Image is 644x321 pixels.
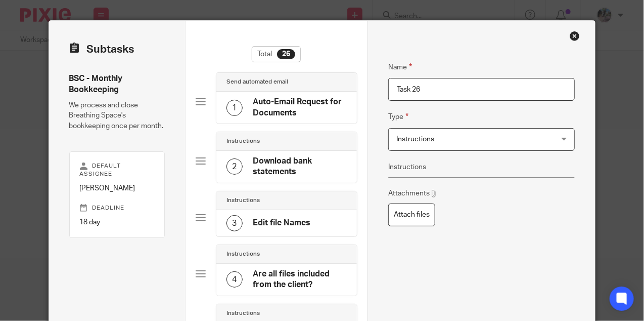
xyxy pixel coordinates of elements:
[226,271,243,288] div: 4
[226,100,243,116] div: 1
[388,204,435,226] label: Attach files
[396,136,434,143] span: Instructions
[226,196,260,205] h4: Instructions
[388,111,408,123] label: Type
[570,31,580,41] div: Close this dialog window
[80,217,154,227] p: 18 day
[226,309,260,317] h4: Instructions
[226,250,260,258] h4: Instructions
[253,156,347,178] h4: Download bank statements
[253,269,347,291] h4: Are all files included from the client?
[388,188,437,198] p: Attachments
[226,158,243,175] div: 2
[388,61,412,73] label: Name
[69,73,165,95] h4: BSC - Monthly Bookkeeping
[226,215,243,231] div: 3
[80,183,154,193] p: [PERSON_NAME]
[277,49,295,59] div: 26
[253,218,310,228] h4: Edit file Names
[80,204,154,212] p: Deadline
[253,97,347,118] h4: Auto-Email Request for Documents
[226,78,288,86] h4: Send automated email
[388,162,426,172] label: Instructions
[69,100,165,131] p: We process and close Breathing Space's bookkeeping once per month.
[80,162,154,178] p: Default assignee
[252,46,301,62] div: Total
[69,41,134,58] h2: Subtasks
[226,137,260,145] h4: Instructions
